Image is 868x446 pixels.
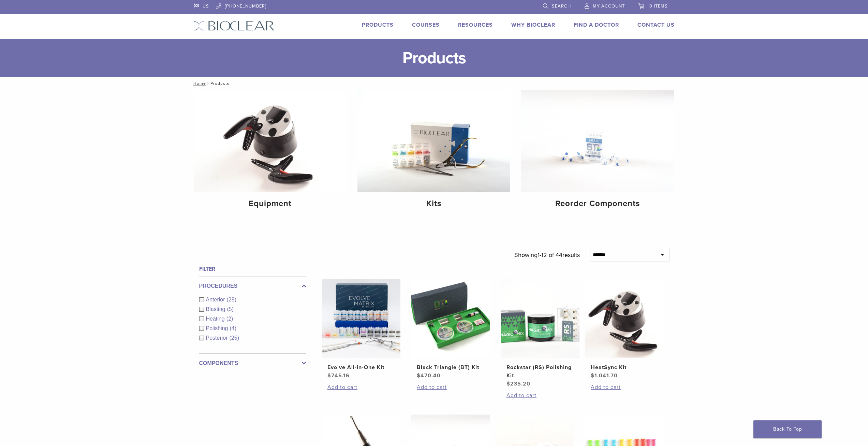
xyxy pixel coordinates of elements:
nav: Products [189,77,680,90]
img: Kits [357,90,510,192]
p: Showing results [514,248,580,262]
a: Equipment [194,90,347,214]
a: HeatSync KitHeatSync Kit $1,041.70 [585,279,664,380]
a: Kits [357,90,510,214]
h2: HeatSync Kit [591,363,658,371]
img: Equipment [194,90,347,192]
bdi: 1,041.70 [591,372,618,379]
a: Evolve All-in-One KitEvolve All-in-One Kit $745.16 [322,279,401,380]
a: Back To Top [753,420,822,438]
a: Resources [458,22,493,28]
a: Courses [412,22,440,28]
bdi: 745.16 [327,372,350,379]
a: Why Bioclear [511,22,555,28]
a: Find A Doctor [574,22,619,28]
span: (2) [226,316,233,322]
span: (5) [227,306,234,312]
span: $ [327,372,331,379]
h4: Kits [363,198,505,210]
span: (28) [227,297,236,302]
span: Posterior [206,335,230,341]
img: Black Triangle (BT) Kit [411,279,490,358]
span: / [206,82,210,85]
span: $ [417,372,421,379]
bdi: 235.20 [506,380,530,387]
h2: Black Triangle (BT) Kit [417,363,484,371]
span: Polishing [206,325,230,331]
h4: Filter [199,265,306,273]
span: My Account [593,3,625,9]
a: Reorder Components [521,90,674,214]
span: Search [552,3,571,9]
h2: Rockstar (RS) Polishing Kit [506,363,574,380]
span: (4) [230,325,236,331]
img: Reorder Components [521,90,674,192]
a: Add to cart: “HeatSync Kit” [591,383,658,391]
a: Contact Us [637,22,675,28]
h2: Evolve All-in-One Kit [327,363,395,371]
img: Evolve All-in-One Kit [322,279,400,358]
bdi: 470.40 [417,372,441,379]
span: 1-12 of 44 [538,251,562,259]
label: Components [199,359,306,367]
span: $ [591,372,594,379]
h4: Equipment [200,198,341,210]
h4: Reorder Components [527,198,668,210]
span: $ [506,380,510,387]
a: Black Triangle (BT) KitBlack Triangle (BT) Kit $470.40 [411,279,490,380]
img: Bioclear [194,21,275,31]
span: (25) [230,335,239,341]
a: Home [191,81,206,86]
span: Anterior [206,297,227,302]
label: Procedures [199,282,306,290]
span: Heating [206,316,226,322]
a: Products [362,22,394,28]
img: HeatSync Kit [585,279,664,358]
a: Add to cart: “Rockstar (RS) Polishing Kit” [506,391,574,400]
span: 0 items [649,3,668,9]
img: Rockstar (RS) Polishing Kit [501,279,579,358]
a: Add to cart: “Black Triangle (BT) Kit” [417,383,484,391]
a: Add to cart: “Evolve All-in-One Kit” [327,383,395,391]
a: Rockstar (RS) Polishing KitRockstar (RS) Polishing Kit $235.20 [501,279,580,388]
span: Blasting [206,306,227,312]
